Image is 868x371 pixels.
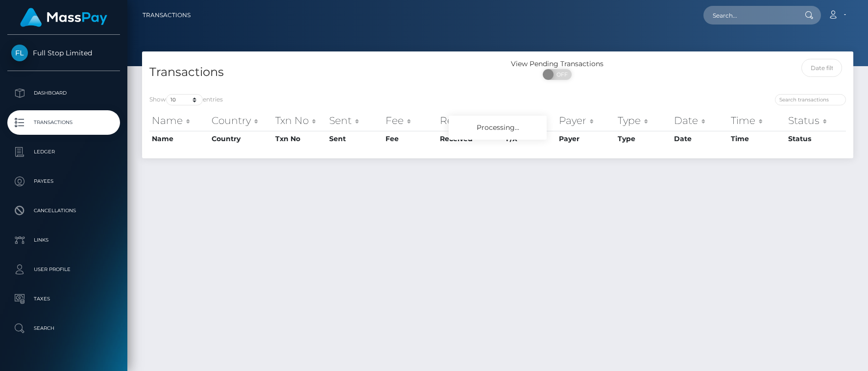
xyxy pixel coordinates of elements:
[11,86,116,100] p: Dashboard
[149,131,209,147] th: Name
[11,203,116,218] p: Cancellations
[149,111,209,130] th: Name
[11,174,116,189] p: Payees
[11,233,116,247] p: Links
[20,8,107,27] img: MassPay Logo
[7,49,120,57] span: Full Stop Limited
[273,131,327,147] th: Txn No
[615,111,672,130] th: Type
[556,131,615,147] th: Payer
[7,316,120,341] a: Search
[11,45,28,61] img: Full Stop Limited
[7,198,120,223] a: Cancellations
[437,131,503,147] th: Received
[498,59,616,69] div: View Pending Transactions
[327,111,383,130] th: Sent
[786,131,846,147] th: Status
[556,111,615,130] th: Payer
[437,111,503,130] th: Received
[11,292,116,306] p: Taxes
[149,64,490,81] h4: Transactions
[11,145,116,159] p: Ledger
[209,131,273,147] th: Country
[786,111,846,130] th: Status
[672,111,728,130] th: Date
[143,5,191,25] a: Transactions
[11,321,116,336] p: Search
[149,94,223,105] label: Show entries
[672,131,728,147] th: Date
[327,131,383,147] th: Sent
[383,131,437,147] th: Fee
[209,111,273,130] th: Country
[11,262,116,277] p: User Profile
[449,116,547,140] div: Processing...
[11,115,116,130] p: Transactions
[7,140,120,164] a: Ledger
[728,131,786,147] th: Time
[383,111,437,130] th: Fee
[7,169,120,194] a: Payees
[273,111,327,130] th: Txn No
[548,69,573,80] span: OFF
[7,257,120,282] a: User Profile
[7,81,120,105] a: Dashboard
[166,94,203,105] select: Showentries
[7,287,120,311] a: Taxes
[615,131,672,147] th: Type
[504,111,557,130] th: F/X
[703,6,796,25] input: Search...
[7,110,120,135] a: Transactions
[7,228,120,252] a: Links
[775,94,846,105] input: Search transactions
[728,111,786,130] th: Time
[801,59,842,77] input: Date filter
